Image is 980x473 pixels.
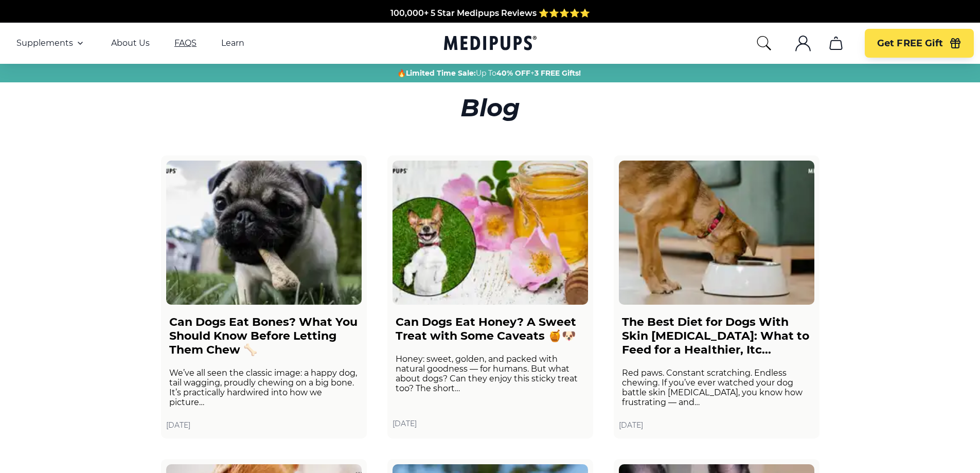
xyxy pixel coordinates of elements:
a: Learn [221,38,244,48]
a: Can Dogs Eat Honey? A Sweet Treat with Some Caveats 🍯🐶Honey: sweet, golden, and packed with natur... [387,155,593,439]
img: The Best Diet For Dogs With Skin Allergies [619,161,814,305]
span: Get FREE Gift [877,38,943,49]
a: About Us [111,38,150,48]
span: Made In The [GEOGRAPHIC_DATA] from domestic & globally sourced ingredients [319,18,661,28]
button: cart [824,31,848,56]
p: Honey: sweet, golden, and packed with natural goodness — for humans. But what about dogs? Can the... [396,354,585,393]
h2: The Best Diet for Dogs With Skin [MEDICAL_DATA]: What to Feed for a Healthier, Itc... [622,315,811,357]
h2: Can Dogs Eat Bones? What You Should Know Before Letting Them Chew 🦴 [169,315,359,357]
p: Red paws. Constant scratching. Endless chewing. If you’ve ever watched your dog battle skin [MEDI... [622,368,811,407]
a: Can Dogs Eat Bones? What You Should Know Before Letting Them Chew 🦴We’ve all seen the classic ima... [161,155,367,439]
span: [DATE] [619,421,814,430]
button: Supplements [16,37,86,49]
p: We’ve all seen the classic image: a happy dog, tail wagging, proudly chewing on a big bone. It’s ... [169,368,359,407]
a: The Best Diet for Dogs With Skin [MEDICAL_DATA]: What to Feed for a Healthier, Itc...Red paws. Co... [614,155,819,439]
span: [DATE] [393,419,588,428]
span: 🔥 Up To + [397,68,581,78]
h3: Blog [161,93,819,122]
img: Dog with bones [166,161,362,305]
button: account [791,31,815,56]
button: search [756,35,772,51]
span: Supplements [16,38,73,48]
h2: Can Dogs Eat Honey? A Sweet Treat with Some Caveats 🍯🐶 [396,315,585,343]
span: 100,000+ 5 Star Medipups Reviews ⭐️⭐️⭐️⭐️⭐️ [390,6,590,15]
a: Medipups [444,33,537,55]
span: [DATE] [166,421,362,430]
img: Dog with honey [393,161,588,305]
button: Get FREE Gift [865,29,974,58]
a: FAQS [174,38,197,48]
